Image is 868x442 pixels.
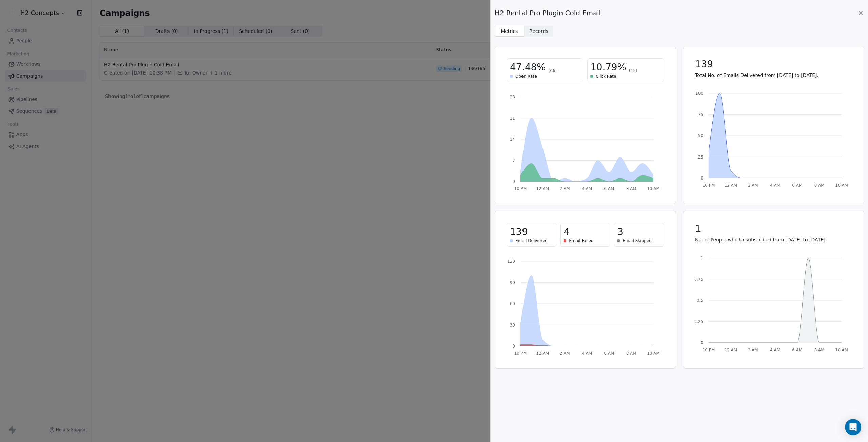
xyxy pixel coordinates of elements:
span: 3 [617,226,623,238]
tspan: 10 AM [647,186,660,191]
tspan: 14 [510,137,515,142]
p: No. of People who Unsubscribed from [DATE] to [DATE]. [695,236,852,243]
span: 139 [695,58,713,70]
tspan: 12 AM [724,348,737,352]
tspan: 75 [698,112,703,117]
tspan: 0.5 [696,298,703,303]
span: 1 [695,223,701,235]
span: (66) [549,68,557,73]
span: 10.79% [590,61,626,73]
span: Click Rate [596,73,616,79]
tspan: 8 AM [814,183,824,188]
tspan: 12 AM [536,186,549,191]
tspan: 7 [512,158,515,163]
tspan: 6 AM [792,183,802,188]
tspan: 0.75 [694,277,703,282]
tspan: 25 [698,155,703,160]
tspan: 2 AM [560,186,570,191]
tspan: 10 AM [835,183,848,188]
div: Open Intercom Messenger [845,419,861,435]
p: Total No. of Emails Delivered from [DATE] to [DATE]. [695,72,852,79]
tspan: 60 [510,301,515,306]
span: H2 Rental Pro Plugin Cold Email [495,8,601,18]
span: Email Failed [569,238,593,244]
tspan: 50 [698,133,703,138]
tspan: 2 AM [560,351,570,356]
tspan: 10 PM [514,351,527,356]
span: (15) [629,68,637,73]
tspan: 2 AM [748,183,758,188]
tspan: 0 [512,344,515,349]
tspan: 6 AM [792,348,802,352]
tspan: 4 AM [582,351,592,356]
tspan: 8 AM [626,351,636,356]
span: 139 [510,226,528,238]
tspan: 0.25 [694,319,703,324]
tspan: 21 [510,116,515,121]
tspan: 2 AM [748,348,758,352]
span: Email Skipped [623,238,652,244]
span: 4 [564,226,570,238]
span: Open Rate [515,73,537,79]
tspan: 10 PM [702,348,715,352]
tspan: 0 [701,340,703,345]
tspan: 30 [510,323,515,328]
tspan: 10 PM [702,183,715,188]
tspan: 8 AM [626,186,636,191]
tspan: 4 AM [582,186,592,191]
tspan: 120 [507,259,515,264]
tspan: 0 [701,176,703,181]
tspan: 10 AM [647,351,660,356]
tspan: 4 AM [770,348,780,352]
span: Records [529,28,548,35]
span: 47.48% [510,61,546,73]
tspan: 6 AM [604,351,614,356]
tspan: 10 PM [514,186,527,191]
tspan: 10 AM [835,348,848,352]
tspan: 12 AM [724,183,737,188]
tspan: 90 [510,280,515,285]
tspan: 100 [695,91,703,96]
span: Email Delivered [515,238,548,244]
tspan: 4 AM [770,183,780,188]
tspan: 6 AM [604,186,614,191]
tspan: 12 AM [536,351,549,356]
tspan: 0 [512,179,515,184]
tspan: 28 [510,94,515,99]
tspan: 1 [701,256,703,260]
tspan: 8 AM [814,348,824,352]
